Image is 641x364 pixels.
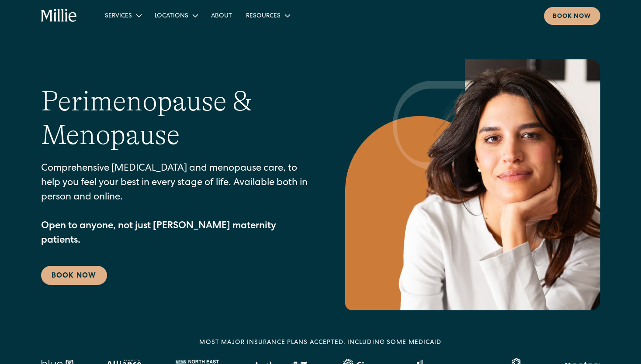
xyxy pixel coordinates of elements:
[239,8,296,23] div: Resources
[345,59,600,310] img: Confident woman with long dark hair resting her chin on her hand, wearing a white blouse, looking...
[105,12,132,21] div: Services
[204,8,239,23] a: About
[41,222,276,246] strong: Open to anyone, not just [PERSON_NAME] maternity patients.
[41,85,310,152] h1: Perimenopause & Menopause
[553,12,592,21] div: Book now
[246,12,281,21] div: Resources
[148,8,204,23] div: Locations
[199,338,441,347] div: MOST MAJOR INSURANCE PLANS ACCEPTED, INCLUDING some MEDICAID
[98,8,148,23] div: Services
[155,12,188,21] div: Locations
[544,7,600,25] a: Book now
[41,266,107,285] a: Book Now
[41,162,310,248] p: Comprehensive [MEDICAL_DATA] and menopause care, to help you feel your best in every stage of lif...
[41,9,77,23] a: home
